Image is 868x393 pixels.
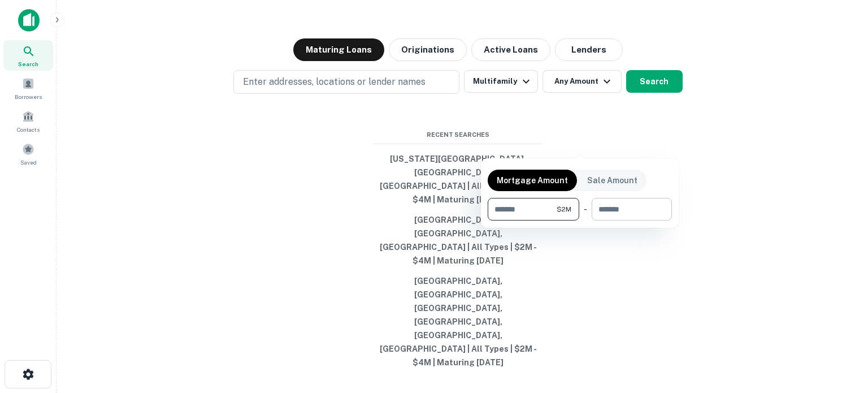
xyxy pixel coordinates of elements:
iframe: Chat Widget [811,303,868,357]
p: Mortgage Amount [497,174,568,187]
p: Sale Amount [587,174,637,187]
div: - [584,198,587,221]
span: $2M [557,204,571,214]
